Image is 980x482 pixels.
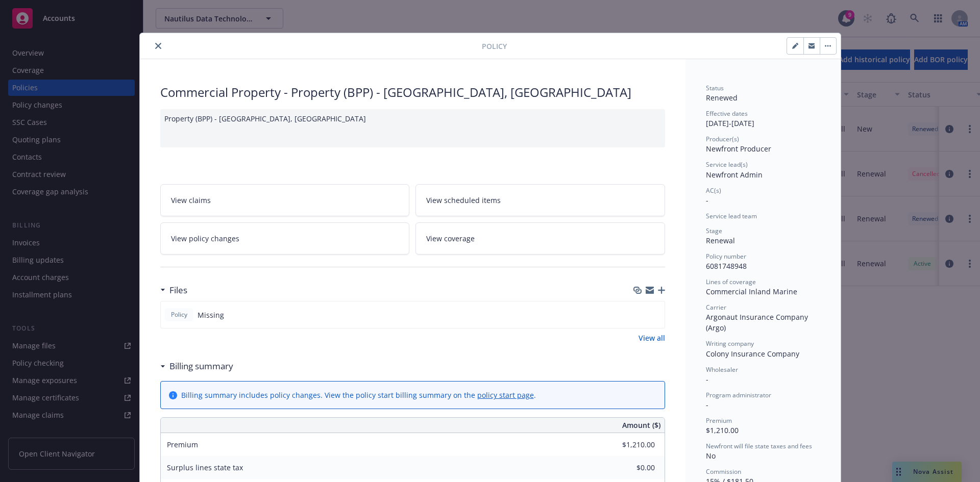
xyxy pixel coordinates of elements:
span: - [706,400,708,410]
span: Argonaut Insurance Company (Argo) [706,312,810,333]
span: View policy changes [171,233,239,244]
span: View claims [171,195,211,206]
button: close [152,40,164,52]
span: 6081748948 [706,261,747,271]
span: Program administrator [706,391,771,399]
span: Carrier [706,303,726,312]
span: Policy number [706,252,746,261]
a: View coverage [415,222,665,255]
span: - [706,374,708,384]
span: Surplus lines state tax [167,463,243,472]
div: Billing summary [160,360,233,373]
span: Status [706,84,724,92]
span: Premium [706,416,732,425]
span: Lines of coverage [706,277,756,286]
span: Wholesaler [706,365,738,374]
div: Billing summary includes policy changes. View the policy start billing summary on the . [181,390,536,400]
span: Writing company [706,339,754,348]
span: Policy [482,41,507,52]
input: 0.00 [595,460,661,475]
span: AC(s) [706,186,721,195]
span: - [706,195,708,205]
span: Missing [198,310,224,320]
span: Policy [169,310,189,319]
span: View coverage [426,233,475,244]
div: Commercial Inland Marine [706,286,820,297]
span: Newfront Producer [706,144,771,154]
h3: Billing summary [169,360,233,373]
input: 0.00 [595,437,661,452]
span: Newfront Admin [706,170,763,180]
a: View all [639,333,665,343]
span: Commission [706,467,741,476]
span: Renewed [706,93,738,103]
span: Amount ($) [622,420,660,430]
span: No [706,451,716,461]
div: Files [160,284,187,297]
div: Property (BPP) - [GEOGRAPHIC_DATA], [GEOGRAPHIC_DATA] [160,109,665,147]
span: Service lead(s) [706,160,748,169]
div: Commercial Property - Property (BPP) - [GEOGRAPHIC_DATA], [GEOGRAPHIC_DATA] [160,84,665,101]
span: Stage [706,226,722,235]
span: Newfront will file state taxes and fees [706,442,812,450]
a: View policy changes [160,222,410,255]
span: Producer(s) [706,135,739,143]
span: View scheduled items [426,195,501,206]
span: Colony Insurance Company [706,349,799,359]
span: Premium [167,440,198,449]
a: View scheduled items [415,184,665,216]
span: $1,210.00 [706,425,739,435]
a: View claims [160,184,410,216]
span: Effective dates [706,109,748,118]
a: policy start page [477,390,534,400]
span: Service lead team [706,212,757,220]
span: Renewal [706,236,735,245]
div: [DATE] - [DATE] [706,109,820,129]
h3: Files [169,284,187,297]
